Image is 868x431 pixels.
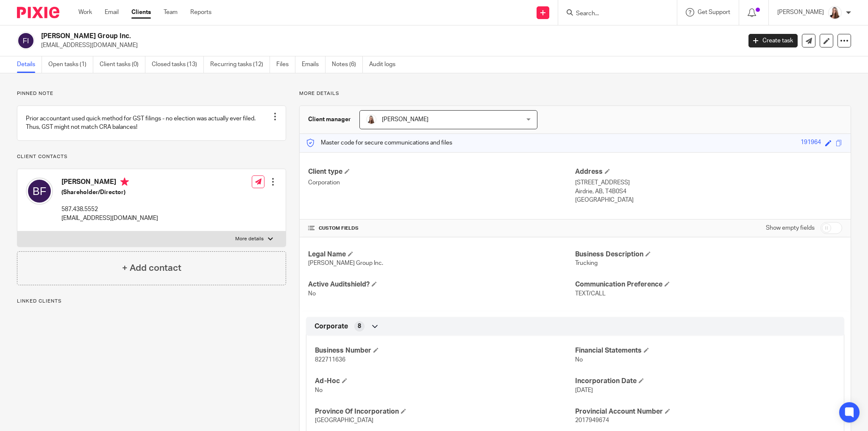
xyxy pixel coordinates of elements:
[308,291,316,297] span: No
[748,34,798,47] a: Create task
[369,56,402,73] a: Audit logs
[306,139,452,147] p: Master code for secure communications and files
[575,357,583,363] span: No
[17,32,35,50] img: svg%3E
[382,117,428,122] span: [PERSON_NAME]
[315,377,575,386] h4: Ad-Hoc
[131,8,151,17] a: Clients
[575,187,842,196] p: Airdrie, AB, T4B0S4
[315,357,345,363] span: 822711636
[41,32,597,41] h2: [PERSON_NAME] Group Inc.
[164,8,178,17] a: Team
[308,250,575,259] h4: Legal Name
[366,114,376,125] img: Larissa-headshot-cropped.jpg
[61,205,158,214] p: 587.438.5552
[17,7,59,18] img: Pixie
[26,178,53,205] img: svg%3E
[575,346,835,355] h4: Financial Statements
[61,214,158,222] p: [EMAIL_ADDRESS][DOMAIN_NAME]
[210,56,270,73] a: Recurring tasks (12)
[801,138,821,148] div: 191964
[308,167,575,176] h4: Client type
[61,188,158,197] h5: (Shareholder/Director)
[575,178,842,187] p: [STREET_ADDRESS]
[17,90,286,97] p: Pinned note
[315,417,373,423] span: [GEOGRAPHIC_DATA]
[575,387,593,393] span: [DATE]
[575,377,835,386] h4: Incorporation Date
[17,56,42,73] a: Details
[315,387,323,393] span: No
[698,9,730,15] span: Get Support
[308,178,575,187] p: Corporation
[308,225,575,232] h4: CUSTOM FIELDS
[777,8,824,17] p: [PERSON_NAME]
[122,261,181,275] h4: + Add contact
[235,236,264,242] p: More details
[308,115,351,124] h3: Client manager
[152,56,204,73] a: Closed tasks (13)
[17,298,286,305] p: Linked clients
[48,56,93,73] a: Open tasks (1)
[299,90,851,97] p: More details
[575,291,606,297] span: TEXT/CALL
[315,407,575,416] h4: Province Of Incorporation
[358,322,361,331] span: 8
[61,178,158,188] h4: [PERSON_NAME]
[315,346,575,355] h4: Business Number
[575,196,842,204] p: [GEOGRAPHIC_DATA]
[105,8,119,17] a: Email
[120,178,129,186] i: Primary
[308,260,383,266] span: [PERSON_NAME] Group Inc.
[308,280,575,289] h4: Active Auditshield?
[575,407,835,416] h4: Provincial Account Number
[766,224,815,232] label: Show empty fields
[17,153,286,160] p: Client contacts
[302,56,325,73] a: Emails
[575,417,609,423] span: 2017949674
[575,260,598,266] span: Trucking
[190,8,211,17] a: Reports
[41,41,736,50] p: [EMAIL_ADDRESS][DOMAIN_NAME]
[276,56,295,73] a: Files
[575,250,842,259] h4: Business Description
[575,280,842,289] h4: Communication Preference
[314,322,348,331] span: Corporate
[100,56,145,73] a: Client tasks (0)
[332,56,363,73] a: Notes (6)
[575,10,651,18] input: Search
[575,167,842,176] h4: Address
[78,8,92,17] a: Work
[828,6,842,19] img: Larissa-headshot-cropped.jpg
